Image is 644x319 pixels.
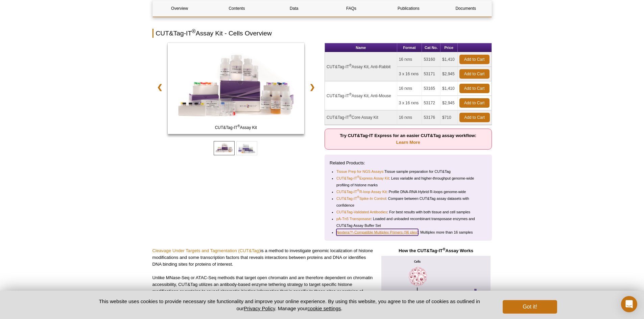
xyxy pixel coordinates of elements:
[267,0,321,17] a: Data
[325,52,397,81] td: CUT&Tag-IT Assay Kit, Anti-Rabbit
[422,67,440,81] td: 53171
[305,79,319,95] a: ❯
[330,160,487,166] p: Related Products:
[397,96,422,110] td: 3 x 16 rxns
[397,110,422,125] td: 16 rxns
[336,168,481,175] li: Tissue sample preparation for CUT&Tag
[459,55,490,64] a: Add to Cart
[336,209,481,215] li: : For best results with both tissue and cell samples
[152,79,167,95] a: ❮
[336,188,387,195] a: CUT&Tag-IT®R-loop Assay Kit
[422,110,440,125] td: 53176
[349,63,352,67] sup: ®
[396,140,420,145] a: Learn More
[440,110,458,125] td: $710
[153,0,207,17] a: Overview
[349,114,352,118] sup: ®
[440,81,458,96] td: $1,410
[397,81,422,96] td: 16 rxns
[87,298,492,312] p: This website uses cookies to provide necessary site functionality and improve your online experie...
[152,248,261,253] a: Cleavage Under Targets and Tagmentation (CUT&Tag)
[336,229,418,236] a: Nextera™-Compatible Multiplex Primers (96 plex)
[325,81,397,110] td: CUT&Tag-IT Assay Kit, Anti-Mouse
[152,274,375,301] p: Unlike MNase-Seq or ATAC-Seq methods that target open chromatin and are therefore dependent on ch...
[357,196,359,199] sup: ®
[336,195,481,209] li: : Compare between CUT&Tag assay datasets with confidence
[397,67,422,81] td: 3 x 16 rxns
[336,195,386,202] a: CUT&Tag-IT®Spike-In Control
[459,69,490,79] a: Add to Cart
[336,229,481,236] li: : Multiplex more than 16 samples
[422,43,440,52] th: Cat No.
[336,168,384,175] a: Tissue Prep for NGS Assays:
[459,98,490,108] a: Add to Cart
[325,43,397,52] th: Name
[440,96,458,110] td: $2,945
[192,28,196,34] sup: ®
[459,84,490,93] a: Add to Cart
[152,29,492,38] h2: CUT&Tag-IT Assay Kit - Cells Overview
[169,124,303,131] span: CUT&Tag-IT Assay Kit
[503,300,557,314] button: Got it!
[439,0,493,17] a: Documents
[210,0,264,17] a: Contents
[340,133,476,145] strong: Try CUT&Tag-IT Express for an easier CUT&Tag assay workflow:
[336,175,389,182] a: CUT&Tag-IT®Express Assay Kit
[422,81,440,96] td: 53165
[336,215,371,222] a: pA-Tn5 Transposase
[152,247,375,268] p: is a method to investigate genomic localization of histone modifications and some transcription f...
[459,113,490,122] a: Add to Cart
[336,188,481,195] li: : Profile DNA-RNA Hybrid R-loops genome-wide
[422,52,440,67] td: 53160
[357,189,359,192] sup: ®
[168,43,305,134] img: CUT&Tag-IT Assay Kit
[397,43,422,52] th: Format
[349,92,352,96] sup: ®
[336,175,481,188] li: : Less variable and higher-throughput genome-wide profiling of histone marks
[621,296,637,312] div: Open Intercom Messenger
[324,0,378,17] a: FAQs
[336,209,387,215] a: CUT&Tag-Validated Antibodies
[440,52,458,67] td: $1,410
[244,305,275,311] a: Privacy Policy
[237,124,240,128] sup: ®
[357,176,359,179] sup: ®
[336,215,481,229] li: : Loaded and unloaded recombinant transposase enzymes and CUT&Tag Assay Buffer Set
[399,248,473,253] strong: How the CUT&Tag-IT Assay Works
[440,43,458,52] th: Price
[382,0,435,17] a: Publications
[440,67,458,81] td: $2,945
[307,305,341,311] button: cookie settings
[422,96,440,110] td: 53172
[443,247,445,251] sup: ®
[168,43,305,136] a: CUT&Tag-IT Assay Kit
[325,110,397,125] td: CUT&Tag-IT Core Assay Kit
[397,52,422,67] td: 16 rxns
